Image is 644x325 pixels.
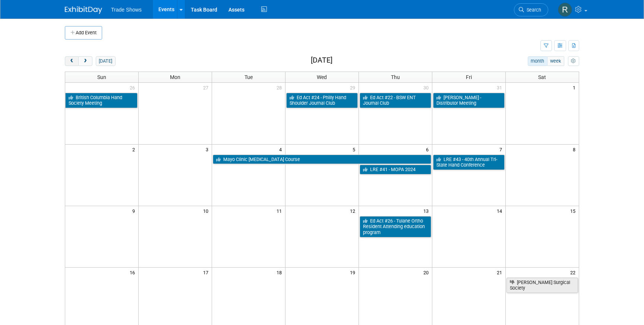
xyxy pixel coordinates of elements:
[547,56,564,66] button: week
[202,206,212,215] span: 10
[349,268,359,277] span: 19
[538,74,546,80] span: Sat
[360,165,431,174] a: LRE #41 - MOPA 2024
[425,145,432,154] span: 6
[496,206,505,215] span: 14
[360,93,431,108] a: Ed Act #22 - BSW ENT Journal Club
[286,93,358,108] a: Ed Act #24 - Philly Hand Shoulder Journal Club
[433,155,505,170] a: LRE #43 - 40th Annual Tri-State Hand Conference
[97,74,106,80] span: Sun
[466,74,472,80] span: Fri
[352,145,359,154] span: 5
[65,26,102,40] button: Add Event
[96,56,116,66] button: [DATE]
[569,268,579,277] span: 22
[276,268,285,277] span: 18
[65,6,102,14] img: ExhibitDay
[569,206,579,215] span: 15
[317,74,327,80] span: Wed
[423,83,432,92] span: 30
[571,59,576,64] i: Personalize Calendar
[202,268,212,277] span: 17
[528,56,547,66] button: month
[349,83,359,92] span: 29
[205,145,212,154] span: 3
[524,7,541,13] span: Search
[65,93,138,108] a: British Columbia Hand Society Meeting
[506,278,578,293] a: [PERSON_NAME] Surgical Society
[202,83,212,92] span: 27
[558,3,572,17] img: Rachel Murphy
[78,56,92,66] button: next
[423,206,432,215] span: 13
[391,74,400,80] span: Thu
[244,74,253,80] span: Tue
[129,268,138,277] span: 16
[572,83,579,92] span: 1
[496,268,505,277] span: 21
[276,206,285,215] span: 11
[349,206,359,215] span: 12
[572,145,579,154] span: 8
[213,155,431,164] a: Mayo Clinic [MEDICAL_DATA] Course
[568,56,579,66] button: myCustomButton
[496,83,505,92] span: 31
[423,268,432,277] span: 20
[170,74,180,80] span: Mon
[132,145,138,154] span: 2
[433,93,505,108] a: [PERSON_NAME] - Distributor Meeting
[65,56,79,66] button: prev
[514,3,548,16] a: Search
[499,145,505,154] span: 7
[278,145,285,154] span: 4
[360,216,431,237] a: Ed Act #26 - Tulane Ortho Resident Attending education program
[311,56,332,64] h2: [DATE]
[111,7,142,13] span: Trade Shows
[129,83,138,92] span: 26
[132,206,138,215] span: 9
[276,83,285,92] span: 28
